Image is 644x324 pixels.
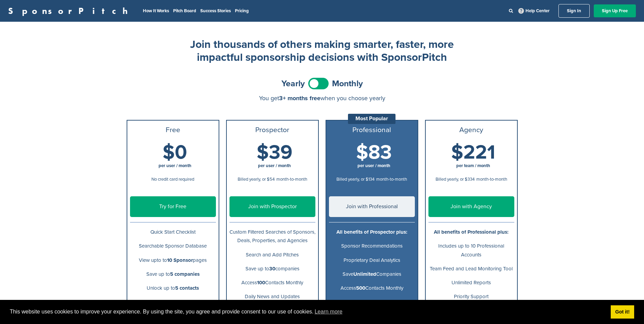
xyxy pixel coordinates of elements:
p: Team Feed and Lead Monitoring Tool [428,265,514,273]
span: per user / month [258,163,291,168]
a: How It Works [143,8,169,14]
b: 100 [257,280,265,286]
b: 10 Sponsor [167,257,193,263]
p: Save up to companies [229,265,315,273]
b: 30 [269,266,275,272]
p: Contact Management & Export [329,298,415,306]
p: Unlimited Reports [428,278,514,287]
h3: Agency [428,126,514,134]
span: This website uses cookies to improve your experience. By using the site, you agree and provide co... [10,307,605,317]
a: Pricing [235,8,249,14]
a: Try for Free [130,196,216,217]
span: per team / month [456,163,490,168]
a: Join with Prospector [229,196,315,217]
span: $221 [451,141,495,164]
h3: Prospector [229,126,315,134]
p: Quick Start Checklist [130,228,216,236]
p: Search and Add Pitches [229,251,315,259]
span: No credit card required [151,177,194,182]
p: Daily News and Updates [229,292,315,301]
b: 500 [356,285,365,291]
a: Sign Up Free [594,4,636,17]
p: Save up to [130,270,216,278]
span: Billed yearly, or $54 [238,177,275,182]
a: learn more about cookies [314,307,344,317]
span: $83 [356,141,392,164]
span: $0 [163,141,187,164]
b: All benefits of Professional plus: [434,229,509,235]
p: View upto to pages [130,256,216,265]
span: $39 [257,141,292,164]
span: month-to-month [476,177,507,182]
a: Sign In [558,4,590,18]
p: Priority Support [428,292,514,301]
p: Access Contacts Monthly [329,284,415,292]
p: Save Companies [329,270,415,278]
span: per user / month [159,163,191,168]
a: Success Stories [200,8,231,14]
p: Includes up to 10 Professional Accounts [428,242,514,259]
b: All benefits of Prospector plus: [336,229,407,235]
span: Billed yearly, or $334 [436,177,475,182]
a: dismiss cookie message [611,305,634,319]
p: Searchable Sponsor Database [130,242,216,250]
p: Custom Filtered Searches of Sponsors, Deals, Properties, and Agencies [229,228,315,245]
h2: Join thousands of others making smarter, faster, more impactful sponsorship decisions with Sponso... [186,38,458,64]
p: Access Contacts Monthly [229,278,315,287]
div: Most Popular [348,114,395,124]
span: 3+ months free [279,94,320,102]
span: Billed yearly, or $134 [336,177,374,182]
a: Help Center [517,7,551,15]
p: Sponsor Recommendations [329,242,415,250]
h3: Free [130,126,216,134]
h3: Professional [329,126,415,134]
b: 5 contacts [175,285,199,291]
span: Yearly [281,79,305,88]
a: Join with Professional [329,196,415,217]
span: Monthly [332,79,363,88]
a: SponsorPitch [8,6,132,15]
b: 5 companies [170,271,200,277]
span: month-to-month [276,177,307,182]
div: You get when you choose yearly [127,95,518,102]
a: Join with Agency [428,196,514,217]
a: Pitch Board [173,8,196,14]
span: per user / month [357,163,390,168]
p: Unlock up to [130,284,216,292]
p: Proprietary Deal Analytics [329,256,415,265]
b: Unlimited [353,271,376,277]
span: month-to-month [376,177,407,182]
